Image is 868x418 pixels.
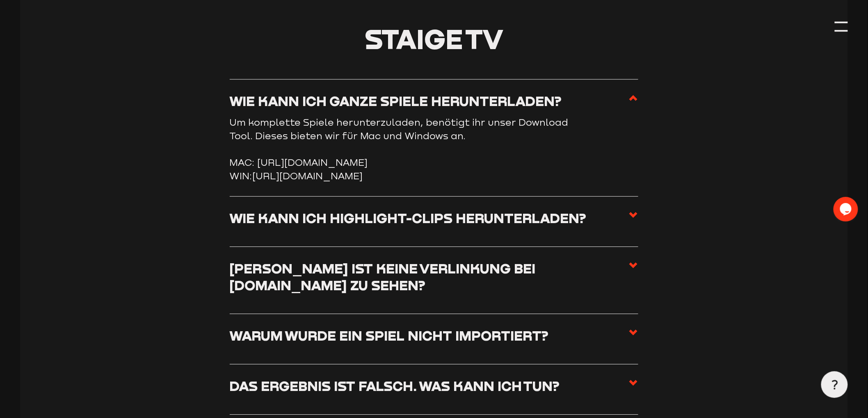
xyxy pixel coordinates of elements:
[230,156,639,169] li: MAC: [URL][DOMAIN_NAME]
[365,22,503,55] span: Staige TV
[230,116,578,142] p: Um komplette Spiele herunterzuladen, benötigt ihr unser Download Tool. Dieses bieten wir für Mac ...
[230,93,562,109] h3: Wie kann ich ganze Spiele herunterladen?
[230,260,629,293] h3: [PERSON_NAME] ist keine Verlinkung bei [DOMAIN_NAME] zu sehen?
[230,377,560,394] h3: Das Ergebnis ist falsch. Was kann ich tun?
[230,169,639,183] li: WIN:
[230,327,549,344] h3: Warum wurde ein Spiel nicht importiert?
[253,170,363,181] a: [URL][DOMAIN_NAME]
[230,210,587,226] h3: Wie kann ich Highlight-Clips herunterladen?
[834,197,860,221] iframe: chat widget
